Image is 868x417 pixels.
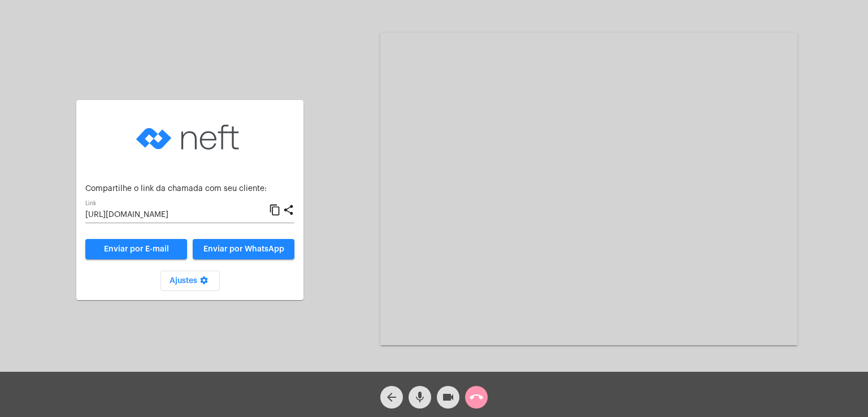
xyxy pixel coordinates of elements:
mat-icon: content_copy [269,203,281,217]
mat-icon: videocam [441,390,455,404]
p: Compartilhe o link da chamada com seu cliente: [85,185,294,193]
img: logo-neft-novo-2.png [133,109,246,166]
a: Enviar por E-mail [85,239,187,259]
mat-icon: share [283,203,294,217]
mat-icon: mic [413,390,427,404]
span: Ajustes [170,277,211,285]
mat-icon: settings [197,276,211,289]
span: Enviar por WhatsApp [203,245,284,253]
mat-icon: call_end [470,390,483,404]
mat-icon: arrow_back [385,390,398,404]
span: Enviar por E-mail [104,245,169,253]
button: Ajustes [160,271,220,291]
button: Enviar por WhatsApp [193,239,294,259]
